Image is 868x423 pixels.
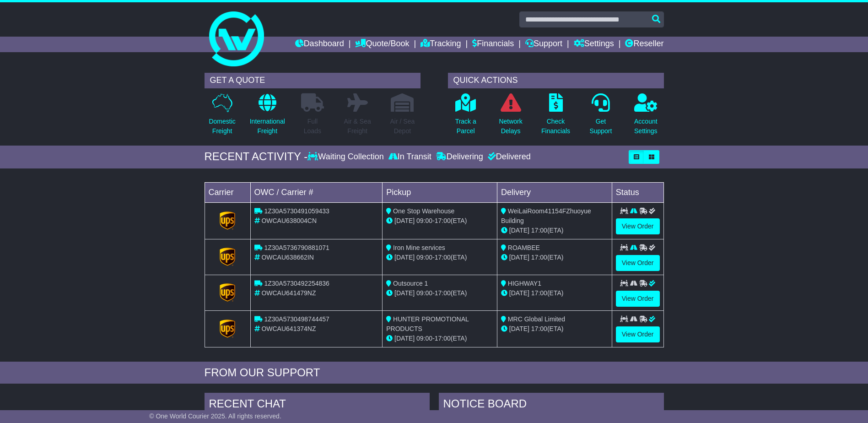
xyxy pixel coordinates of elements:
[439,393,664,418] div: NOTICE BOARD
[393,280,428,287] span: Outsource 1
[393,244,445,251] span: Iron Mine services
[383,182,497,202] td: Pickup
[531,289,547,297] span: 17:00
[416,217,432,224] span: 09:00
[249,93,286,141] a: InternationalFreight
[499,117,522,136] p: Network Delays
[448,73,664,88] div: QUICK ACTIONS
[509,289,529,297] span: [DATE]
[220,320,235,338] img: GetCarrierServiceLogo
[435,335,451,342] span: 17:00
[525,37,562,52] a: Support
[616,291,660,307] a: View Order
[501,324,608,334] div: (ETA)
[394,335,415,342] span: [DATE]
[394,254,415,261] span: [DATE]
[416,289,432,297] span: 09:00
[264,280,329,287] span: 1Z30A5730492254836
[501,288,608,298] div: (ETA)
[531,254,547,261] span: 17:00
[616,218,660,234] a: View Order
[508,315,565,323] span: MRC Global Limited
[386,216,493,226] div: - (ETA)
[416,335,432,342] span: 09:00
[455,117,476,136] p: Track a Parcel
[394,289,415,297] span: [DATE]
[220,283,235,302] img: GetCarrierServiceLogo
[416,254,432,261] span: 09:00
[498,93,523,141] a: NetworkDelays
[295,37,344,52] a: Dashboard
[497,182,612,202] td: Delivery
[149,412,281,420] span: © One World Courier 2025. All rights reserved.
[509,254,529,261] span: [DATE]
[589,93,612,141] a: GetSupport
[261,289,316,297] span: OWCAU641479NZ
[612,182,663,202] td: Status
[541,117,570,136] p: Check Financials
[574,37,614,52] a: Settings
[616,326,660,342] a: View Order
[434,152,485,162] div: Delivering
[264,244,329,251] span: 1Z30A5736790881071
[501,207,591,224] span: WeiLaiRoom41154FZhuoyue Building
[250,117,285,136] p: International Freight
[541,93,571,141] a: CheckFinancials
[264,315,329,323] span: 1Z30A5730498744457
[208,93,236,141] a: DomesticFreight
[386,288,493,298] div: - (ETA)
[435,217,451,224] span: 17:00
[250,182,383,202] td: OWC / Carrier #
[386,334,493,343] div: - (ETA)
[307,152,386,162] div: Waiting Collection
[261,217,317,224] span: OWCAU638004CN
[386,315,469,332] span: HUNTER PROMOTIONAL PRODUCTS
[634,117,658,136] p: Account Settings
[205,393,430,418] div: RECENT CHAT
[472,37,514,52] a: Financials
[301,117,324,136] p: Full Loads
[261,325,316,332] span: OWCAU641374NZ
[508,280,541,287] span: HIGHWAY1
[485,152,531,162] div: Delivered
[205,182,250,202] td: Carrier
[220,248,235,266] img: GetCarrierServiceLogo
[355,37,409,52] a: Quote/Book
[508,244,540,251] span: ROAMBEE
[455,93,477,141] a: Track aParcel
[344,117,371,136] p: Air & Sea Freight
[264,207,329,215] span: 1Z30A5730491059433
[209,117,235,136] p: Domestic Freight
[616,255,660,271] a: View Order
[634,93,658,141] a: AccountSettings
[261,254,313,261] span: OWCAU638662IN
[386,152,434,162] div: In Transit
[390,117,415,136] p: Air / Sea Depot
[531,227,547,234] span: 17:00
[394,217,415,224] span: [DATE]
[509,227,529,234] span: [DATE]
[205,150,308,163] div: RECENT ACTIVITY -
[435,254,451,261] span: 17:00
[625,37,663,52] a: Reseller
[386,253,493,262] div: - (ETA)
[205,73,421,88] div: GET A QUOTE
[509,325,529,332] span: [DATE]
[393,207,454,215] span: One Stop Warehouse
[220,211,235,230] img: GetCarrierServiceLogo
[501,253,608,262] div: (ETA)
[435,289,451,297] span: 17:00
[501,226,608,235] div: (ETA)
[205,366,664,380] div: FROM OUR SUPPORT
[531,325,547,332] span: 17:00
[589,117,612,136] p: Get Support
[421,37,461,52] a: Tracking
